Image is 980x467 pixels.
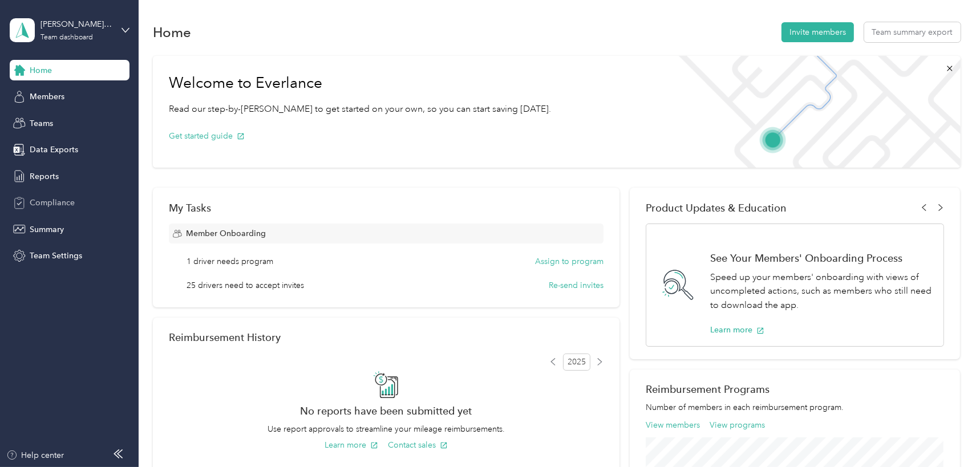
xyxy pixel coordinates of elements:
[30,117,53,129] span: Teams
[186,228,266,239] span: Member Onboarding
[667,56,960,168] img: Welcome to everlance
[710,270,932,312] p: Speed up your members' onboarding with views of uncompleted actions, such as members who still ne...
[549,279,604,291] button: Re-send invites
[169,331,281,343] h2: Reimbursement History
[169,74,551,92] h1: Welcome to Everlance
[710,419,765,431] button: View programs
[41,34,93,41] div: Team dashboard
[388,439,448,451] button: Contact sales
[169,130,245,142] button: Get started guide
[169,102,551,116] p: Read our step-by-[PERSON_NAME] to get started on your own, so you can start saving [DATE].
[169,423,604,435] p: Use report approvals to streamline your mileage reimbursements.
[646,401,945,413] p: Number of members in each reimbursement program.
[30,91,64,103] span: Members
[6,449,64,461] button: Help center
[646,383,945,395] h2: Reimbursement Programs
[325,439,378,451] button: Learn more
[864,22,961,42] button: Team summary export
[646,419,700,431] button: View members
[563,354,590,371] span: 2025
[41,18,112,30] div: [PERSON_NAME][EMAIL_ADDRESS][PERSON_NAME][DOMAIN_NAME]
[710,324,764,336] button: Learn more
[169,405,604,417] h2: No reports have been submitted yet
[535,255,604,267] button: Assign to program
[710,252,932,264] h1: See Your Members' Onboarding Process
[169,202,604,214] div: My Tasks
[153,26,191,38] h1: Home
[30,197,75,209] span: Compliance
[646,202,787,214] span: Product Updates & Education
[30,250,82,262] span: Team Settings
[781,22,854,42] button: Invite members
[187,255,273,267] span: 1 driver needs program
[30,64,52,76] span: Home
[916,403,980,467] iframe: Everlance-gr Chat Button Frame
[187,279,304,291] span: 25 drivers need to accept invites
[30,224,64,235] span: Summary
[30,144,78,156] span: Data Exports
[30,170,59,182] span: Reports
